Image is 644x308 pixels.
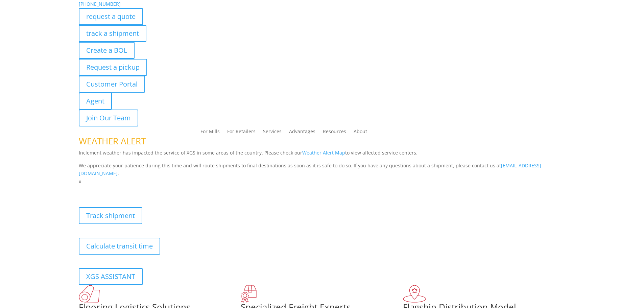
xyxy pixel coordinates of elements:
p: x [79,177,566,186]
span: WEATHER ALERT [79,135,146,147]
a: Weather Alert Map [302,149,345,156]
a: Request a pickup [79,59,147,76]
b: Visibility, transparency, and control for your entire supply chain. [79,187,230,193]
a: Calculate transit time [79,238,160,255]
a: Track shipment [79,207,142,224]
a: Resources [323,129,346,137]
a: Advantages [289,129,315,137]
a: About [354,129,367,137]
p: Inclement weather has impacted the service of XGS in some areas of the country. Please check our ... [79,149,566,162]
a: XGS ASSISTANT [79,268,143,285]
a: For Mills [200,129,220,137]
img: xgs-icon-flagship-distribution-model-red [403,285,426,303]
img: xgs-icon-total-supply-chain-intelligence-red [79,285,100,303]
p: We appreciate your patience during this time and will route shipments to final destinations as so... [79,162,566,178]
img: xgs-icon-focused-on-flooring-red [241,285,257,303]
a: Join Our Team [79,110,138,126]
a: [PHONE_NUMBER] [79,1,121,7]
a: Create a BOL [79,42,135,59]
a: track a shipment [79,25,146,42]
a: Customer Portal [79,76,145,93]
a: For Retailers [227,129,256,137]
a: Services [263,129,282,137]
a: Agent [79,93,112,110]
a: request a quote [79,8,143,25]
